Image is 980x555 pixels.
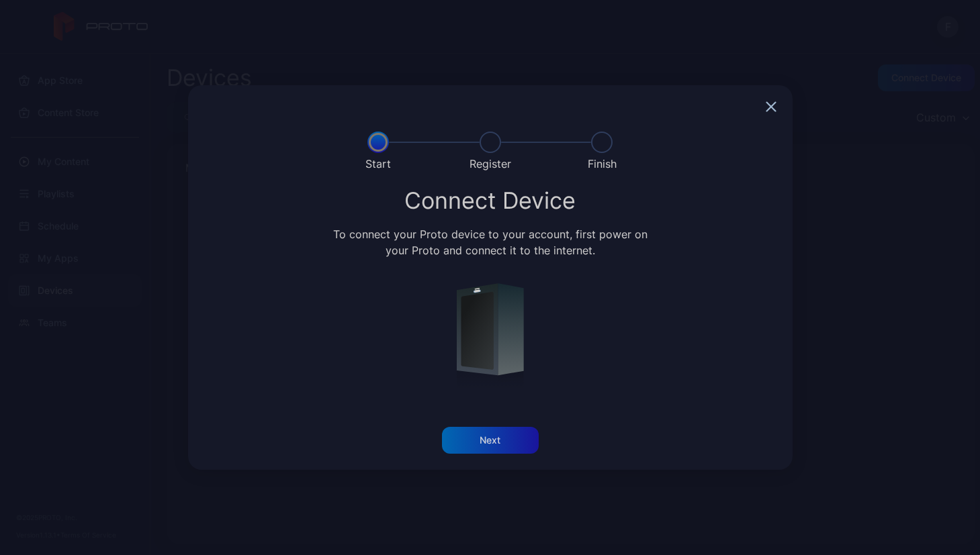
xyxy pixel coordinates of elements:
div: Register [470,156,511,172]
div: To connect your Proto device to your account, first power on your Proto and connect it to the int... [330,226,650,258]
div: Finish [588,156,617,172]
button: Next [442,427,539,454]
div: Next [480,435,500,446]
div: Start [365,156,391,172]
div: Connect Device [204,189,776,213]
